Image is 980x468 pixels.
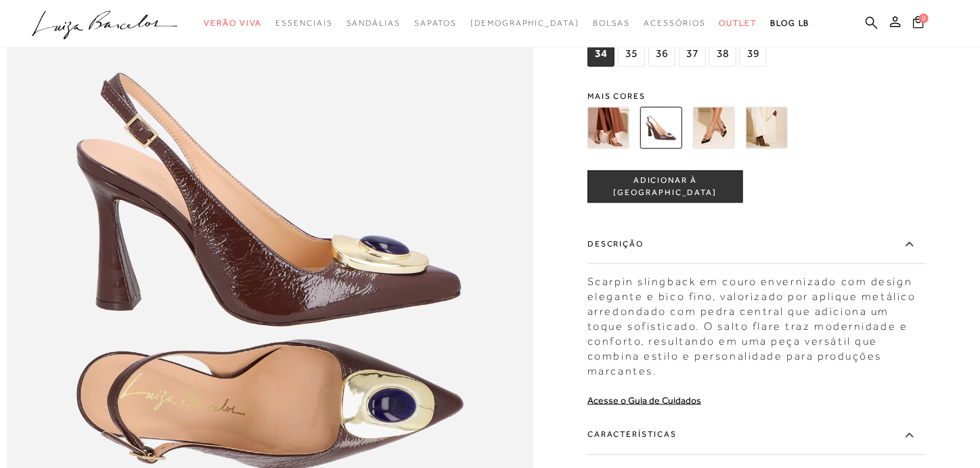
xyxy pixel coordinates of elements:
[648,41,675,66] span: 36
[347,18,401,28] span: Sandálias
[587,224,926,263] label: Descrição
[587,106,629,148] img: SCARPIN SLINGBACK EM COURO CARAMELO COM APLIQUE METÁLICO E SALTO FLARE
[275,11,332,36] a: noSubCategoriesText
[593,18,631,28] span: Bolsas
[693,106,735,148] img: SCARPIN SLINGBACK EM VERNIZ PRETO COM APLIQUE METÁLICO E SALTO FLARE
[740,41,767,66] span: 39
[587,41,615,66] span: 34
[587,394,701,405] a: Acesse o Guia de Cuidados
[587,415,926,454] label: Características
[618,41,645,66] span: 35
[679,41,706,66] span: 37
[587,91,926,100] span: Mais cores
[470,11,579,36] a: noSubCategoriesText
[587,170,743,203] button: ADICIONAR À [GEOGRAPHIC_DATA]
[204,18,262,28] span: Verão Viva
[593,11,631,36] a: noSubCategoriesText
[719,18,757,28] span: Outlet
[588,175,742,198] span: ADICIONAR À [GEOGRAPHIC_DATA]
[746,106,788,148] img: SCARPIN SLINGBACK EM VERNIZ VERDE ASPARGO COM APLIQUE METÁLICO E SALTO FLARE
[204,11,262,36] a: noSubCategoriesText
[587,267,926,378] div: Scarpin slingback em couro envernizado com design elegante e bico fino, valorizado por aplique me...
[414,18,457,28] span: Sapatos
[644,18,706,28] span: Acessórios
[919,14,929,23] span: 0
[909,15,928,33] button: 0
[275,18,332,28] span: Essenciais
[709,41,736,66] span: 38
[770,18,809,28] span: BLOG LB
[470,18,579,28] span: [DEMOGRAPHIC_DATA]
[640,106,682,148] img: SCARPIN SLINGBACK EM VERNIZ CAFÉ COM APLIQUE METÁLICO E SALTO FLARE
[770,11,809,36] a: BLOG LB
[414,11,457,36] a: noSubCategoriesText
[347,11,401,36] a: noSubCategoriesText
[719,11,757,36] a: noSubCategoriesText
[644,11,706,36] a: noSubCategoriesText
